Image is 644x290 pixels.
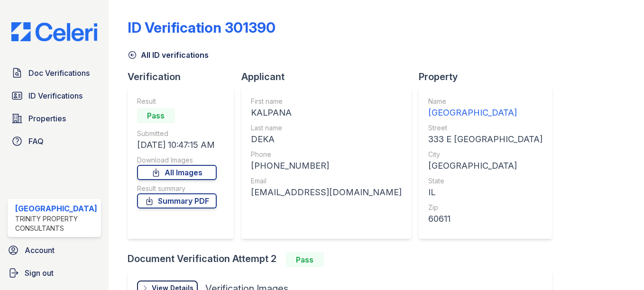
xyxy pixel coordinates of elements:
[251,106,402,119] div: KALPANA
[15,203,97,214] div: [GEOGRAPHIC_DATA]
[428,123,543,133] div: Street
[251,159,402,172] div: [PHONE_NUMBER]
[137,165,217,180] a: All Images
[137,138,217,152] div: [DATE] 10:47:15 AM
[8,109,101,128] a: Properties
[286,252,324,267] div: Pass
[428,186,543,199] div: IL
[8,63,101,82] a: Doc Verifications
[428,212,543,226] div: 60611
[28,136,44,147] span: FAQ
[428,176,543,186] div: State
[428,150,543,159] div: City
[28,67,90,79] span: Doc Verifications
[428,106,543,119] div: [GEOGRAPHIC_DATA]
[25,267,54,279] span: Sign out
[28,113,66,124] span: Properties
[428,97,543,106] div: Name
[137,97,217,106] div: Result
[128,49,209,61] a: All ID verifications
[4,22,105,42] img: CE_Logo_Blue-a8612792a0a2168367f1c8372b55b34899dd931a85d93a1a3d3e32e68fde9ad4.png
[15,214,97,233] div: Trinity Property Consultants
[251,133,402,146] div: DEKA
[128,70,241,83] div: Verification
[251,123,402,133] div: Last name
[241,70,419,83] div: Applicant
[137,193,217,208] a: Summary PDF
[128,252,560,267] div: Document Verification Attempt 2
[428,203,543,212] div: Zip
[137,129,217,138] div: Submitted
[428,159,543,172] div: [GEOGRAPHIC_DATA]
[251,176,402,186] div: Email
[128,19,276,36] div: ID Verification 301390
[137,108,175,123] div: Pass
[428,97,543,119] a: Name [GEOGRAPHIC_DATA]
[25,245,55,256] span: Account
[428,133,543,146] div: 333 E [GEOGRAPHIC_DATA]
[28,90,83,101] span: ID Verifications
[251,97,402,106] div: First name
[8,132,101,151] a: FAQ
[251,150,402,159] div: Phone
[8,86,101,105] a: ID Verifications
[4,263,105,282] a: Sign out
[4,241,105,260] a: Account
[251,186,402,199] div: [EMAIL_ADDRESS][DOMAIN_NAME]
[419,70,560,83] div: Property
[137,155,217,165] div: Download Images
[137,184,217,193] div: Result summary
